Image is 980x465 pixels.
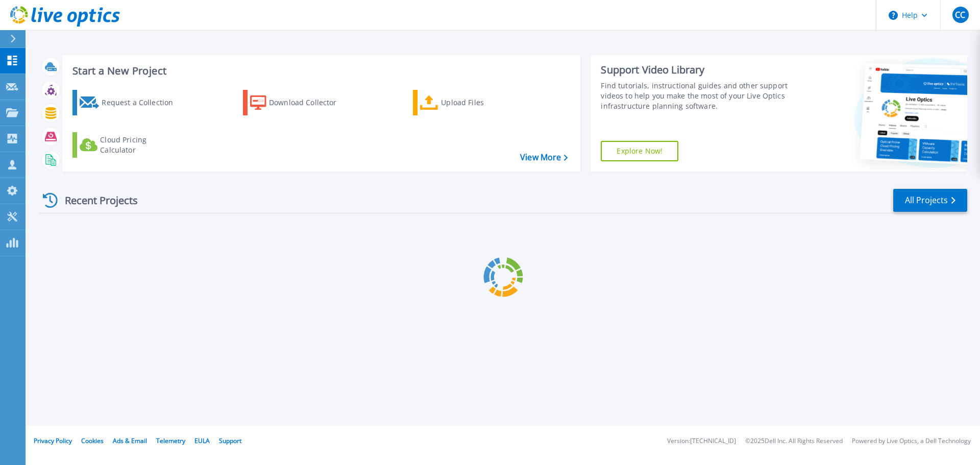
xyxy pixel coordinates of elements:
a: Download Collector [243,90,357,115]
a: Cloud Pricing Calculator [72,132,186,158]
li: Powered by Live Optics, a Dell Technology [852,438,971,445]
a: Request a Collection [72,90,186,115]
li: © 2025 Dell Inc. All Rights Reserved [745,438,843,445]
div: Request a Collection [102,92,183,113]
a: Cookies [81,436,104,445]
a: View More [520,153,568,162]
a: EULA [194,436,210,445]
a: Support [219,436,241,445]
li: Version: [TECHNICAL_ID] [667,438,736,445]
div: Recent Projects [39,188,152,213]
div: Find tutorials, instructional guides and other support videos to help you make the most of your L... [601,81,793,111]
div: Upload Files [441,92,523,113]
a: Telemetry [156,436,185,445]
a: Upload Files [413,90,527,115]
a: Explore Now! [601,141,678,161]
div: Support Video Library [601,63,793,77]
h3: Start a New Project [72,65,568,77]
a: Ads & Email [113,436,147,445]
a: All Projects [893,189,967,212]
div: Cloud Pricing Calculator [100,135,182,155]
div: Download Collector [269,92,351,113]
span: CC [955,11,965,19]
a: Privacy Policy [34,436,72,445]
